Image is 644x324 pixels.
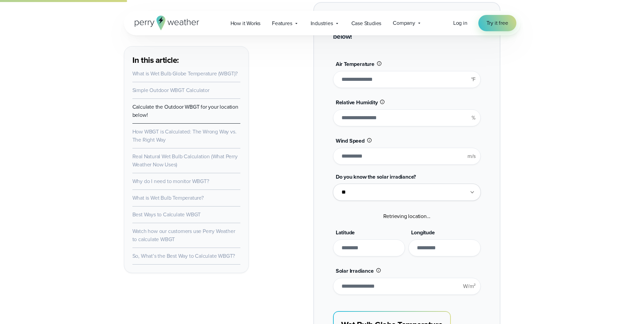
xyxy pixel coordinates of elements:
[346,16,387,30] a: Case Studies
[411,229,435,236] span: Longitude
[132,227,235,243] a: Watch how our customers use Perry Weather to calculate WBGT
[453,19,467,27] span: Log in
[132,55,240,66] h3: In this article:
[453,19,467,27] a: Log in
[132,252,235,260] a: So, What’s the Best Way to Calculate WBGT?
[336,98,378,106] span: Relative Humidity
[132,70,238,77] a: What is Wet Bulb Globe Temperature (WBGT)?
[132,152,238,168] a: Real Natural Wet Bulb Calculation (What Perry Weather Now Uses)
[336,229,355,236] span: Latitude
[225,16,266,30] a: How it Works
[336,137,365,145] span: Wind Speed
[351,19,382,28] span: Case Studies
[336,267,374,275] span: Solar Irradiance
[132,103,238,119] a: Calculate the Outdoor WBGT for your location below!
[231,19,261,28] span: How it Works
[132,177,209,185] a: Why do I need to monitor WBGT?
[383,212,431,220] span: Retrieving location...
[486,19,508,27] span: Try it free
[132,194,204,202] a: What is Wet Bulb Temperature?
[336,60,374,68] span: Air Temperature
[132,211,201,218] a: Best Ways to Calculate WBGT
[272,19,292,28] span: Features
[132,86,209,94] a: Simple Outdoor WBGT Calculator
[311,19,333,28] span: Industries
[393,19,415,27] span: Company
[132,128,237,144] a: How WBGT is Calculated: The Wrong Way vs. The Right Way
[478,15,516,31] a: Try it free
[336,173,416,181] span: Do you know the solar irradiance?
